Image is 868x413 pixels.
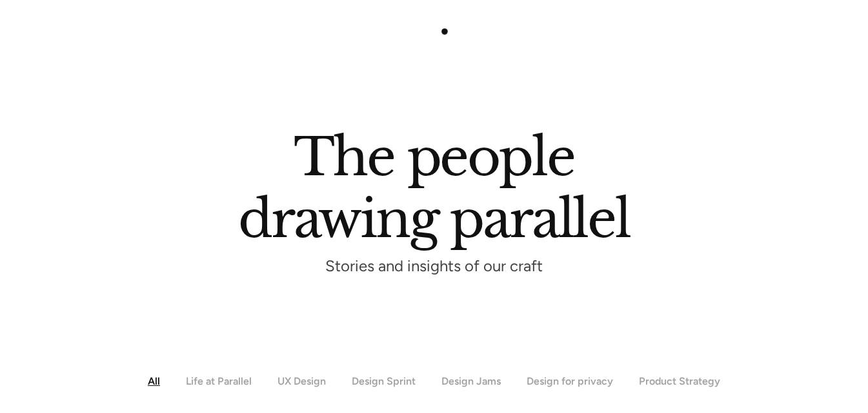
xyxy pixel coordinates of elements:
div: Design for privacy [527,375,613,387]
h1: The people drawing parallel [238,139,630,238]
div: Life at Parallel [186,375,252,387]
div: UX Design [278,375,326,387]
div: Design Sprint [352,375,416,387]
p: Stories and insights of our craft [325,260,543,276]
div: All [148,375,160,387]
div: Product Strategy [639,375,720,387]
div: Design Jams [441,375,501,387]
